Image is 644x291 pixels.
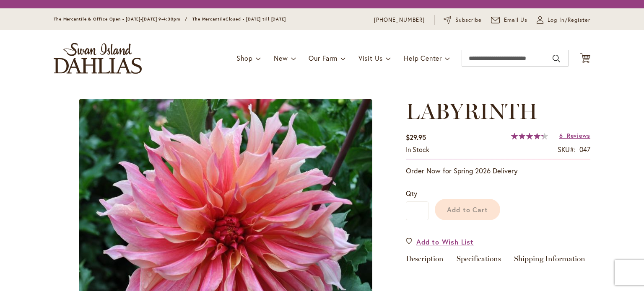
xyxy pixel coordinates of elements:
span: New [274,54,288,62]
span: Reviews [567,131,590,139]
span: Shop [236,54,253,62]
a: store logo [54,43,142,74]
div: 047 [579,145,590,155]
a: Log In/Register [537,16,590,24]
div: 87% [511,133,548,139]
strong: SKU [558,145,576,154]
a: [PHONE_NUMBER] [374,16,425,24]
div: Availability [406,145,429,155]
a: Email Us [491,16,528,24]
a: Subscribe [444,16,482,24]
span: LABYRINTH [406,98,538,124]
span: $29.95 [406,133,426,142]
span: Closed - [DATE] till [DATE] [226,16,286,22]
span: Add to Wish List [416,237,474,247]
div: Detailed Product Info [406,255,590,267]
span: Email Us [504,16,528,24]
a: Description [406,255,444,267]
a: Specifications [457,255,501,267]
span: Qty [406,189,417,198]
span: Log In/Register [548,16,590,24]
span: Our Farm [309,54,337,62]
a: Add to Wish List [406,237,474,247]
a: Shipping Information [514,255,585,267]
p: Order Now for Spring 2026 Delivery [406,166,590,176]
span: In stock [406,145,429,154]
span: Visit Us [358,54,383,62]
button: Search [553,52,560,65]
a: 6 Reviews [559,131,590,139]
span: Help Center [404,54,442,62]
span: 6 [559,131,563,139]
span: The Mercantile & Office Open - [DATE]-[DATE] 9-4:30pm / The Mercantile [54,16,226,22]
span: Subscribe [455,16,482,24]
